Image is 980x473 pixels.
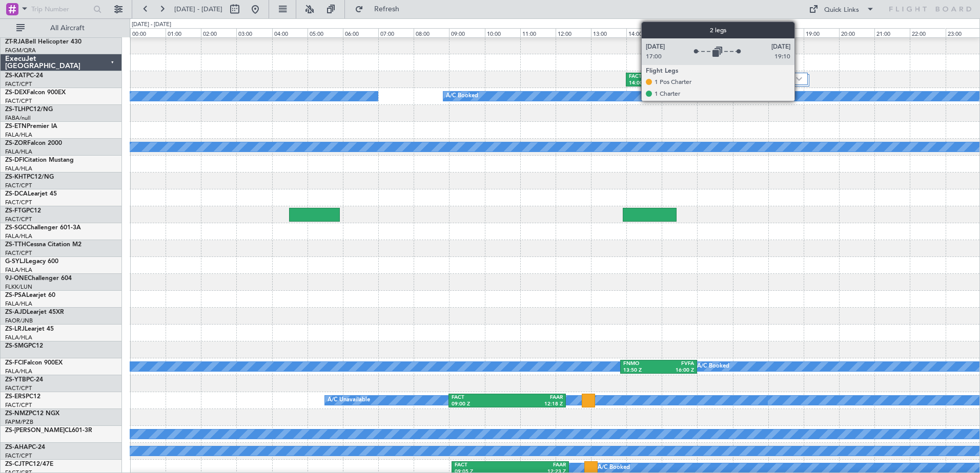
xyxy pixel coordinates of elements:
[5,275,72,282] a: 9J-ONEChallenger 604
[378,28,414,37] div: 07:00
[5,377,43,383] a: ZS-YTBPC-24
[733,28,768,37] div: 17:00
[662,28,697,37] div: 15:00
[5,106,26,113] span: ZS-TLH
[5,292,26,298] span: ZS-PSA
[824,5,859,15] div: Quick Links
[623,367,659,374] div: 13:50 Z
[5,461,53,467] a: ZS-CJTPC12/47E
[5,199,32,206] a: FACT/CPT
[659,367,694,374] div: 16:00 Z
[629,80,663,87] div: 14:00 Z
[507,394,563,401] div: FAAR
[5,174,54,180] a: ZS-KHTPC12/NG
[201,28,236,37] div: 02:00
[5,444,28,450] span: ZS-AHA
[5,259,26,265] span: G-SYLJ
[452,394,507,401] div: FACT
[629,73,663,80] div: FACT
[697,359,729,374] div: A/C Booked
[5,300,32,308] a: FALA/HLA
[5,384,32,392] a: FACT/CPT
[449,28,484,37] div: 09:00
[5,191,57,197] a: ZS-DCALearjet 45
[5,266,32,274] a: FALA/HLA
[556,28,591,37] div: 12:00
[659,360,694,368] div: FVFA
[5,418,33,426] a: FAPM/PZB
[520,28,556,37] div: 11:00
[5,191,28,197] span: ZS-DCA
[5,157,24,163] span: ZS-DFI
[5,131,32,139] a: FALA/HLA
[5,39,81,45] a: ZT-RJABell Helicopter 430
[5,80,32,88] a: FACT/CPT
[5,411,29,417] span: ZS-NMZ
[663,80,697,87] div: 16:05 Z
[5,317,33,325] a: FAOR/JNB
[5,377,26,383] span: ZS-YTB
[5,283,32,291] a: FLKK/LUN
[5,427,65,434] span: ZS-[PERSON_NAME]
[5,242,26,248] span: ZS-TTH
[5,90,66,96] a: ZS-DEXFalcon 900EX
[874,28,910,37] div: 21:00
[5,225,81,231] a: ZS-SGCChallenger 601-3A
[455,462,510,469] div: FACT
[697,28,732,37] div: 16:00
[130,28,166,37] div: 00:00
[5,360,24,366] span: ZS-FCI
[5,73,43,79] a: ZS-KATPC-24
[5,242,81,248] a: ZS-TTHCessna Citation M2
[27,25,108,32] span: All Aircraft
[5,225,27,231] span: ZS-SGC
[5,411,59,417] a: ZS-NMZPC12 NGX
[507,401,563,408] div: 12:18 Z
[5,174,27,180] span: ZS-KHT
[5,452,32,460] a: FACT/CPT
[804,28,839,37] div: 19:00
[5,165,32,173] a: FALA/HLA
[343,28,378,37] div: 06:00
[5,216,32,223] a: FACT/CPT
[485,28,520,37] div: 10:00
[768,28,804,37] div: 18:00
[5,259,58,265] a: G-SYLJLegacy 600
[5,309,64,315] a: ZS-AJDLearjet 45XR
[5,106,53,113] a: ZS-TLHPC12/NG
[5,343,28,349] span: ZS-SMG
[839,28,874,37] div: 20:00
[414,28,449,37] div: 08:00
[626,28,662,37] div: 14:00
[591,28,626,37] div: 13:00
[272,28,308,37] div: 04:00
[5,461,25,467] span: ZS-CJT
[5,232,32,240] a: FALA/HLA
[663,73,697,80] div: FAOR
[5,275,28,282] span: 9J-ONE
[5,90,27,96] span: ZS-DEX
[308,28,343,37] div: 05:00
[5,140,27,146] span: ZS-ZOR
[5,360,63,366] a: ZS-FCIFalcon 900EX
[5,114,31,122] a: FABA/null
[328,393,370,408] div: A/C Unavailable
[796,77,802,81] img: arrow-gray.svg
[910,28,945,37] div: 22:00
[452,401,507,408] div: 09:00 Z
[5,208,26,214] span: ZS-FTG
[5,47,36,54] a: FAGM/QRA
[5,309,27,315] span: ZS-AJD
[510,462,565,469] div: FAAR
[5,73,26,79] span: ZS-KAT
[236,28,272,37] div: 03:00
[5,394,26,400] span: ZS-ERS
[132,20,171,29] div: [DATE] - [DATE]
[446,89,478,104] div: A/C Booked
[5,326,25,332] span: ZS-LRJ
[5,140,62,146] a: ZS-ZORFalcon 2000
[738,75,796,83] label: 2 Flight Legs
[5,394,40,400] a: ZS-ERSPC12
[5,334,32,341] a: FALA/HLA
[166,28,201,37] div: 01:00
